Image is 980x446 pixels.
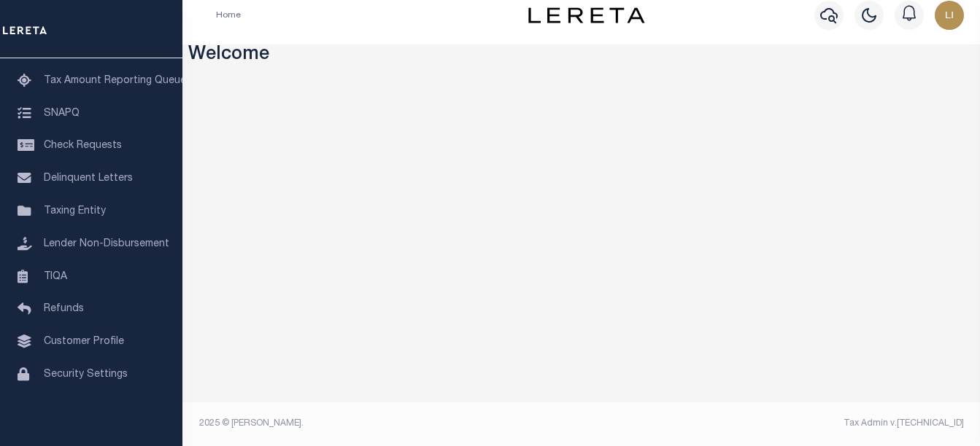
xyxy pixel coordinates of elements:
span: Security Settings [44,369,128,380]
span: TIQA [44,271,67,281]
span: Lender Non-Disbursement [44,239,169,249]
div: 2025 © [PERSON_NAME]. [188,417,582,430]
li: Home [216,9,241,22]
span: Tax Amount Reporting Queue [44,76,186,86]
span: SNAPQ [44,108,80,118]
span: Check Requests [44,141,122,151]
span: Refunds [44,304,84,314]
img: svg+xml;base64,PHN2ZyB4bWxucz0iaHR0cDovL3d3dy53My5vcmcvMjAwMC9zdmciIHBvaW50ZXItZXZlbnRzPSJub25lIi... [935,1,964,30]
span: Customer Profile [44,337,124,347]
div: Tax Admin v.[TECHNICAL_ID] [593,417,964,430]
img: logo-dark.svg [528,7,645,23]
span: Taxing Entity [44,206,106,216]
span: Delinquent Letters [44,173,133,184]
h3: Welcome [188,44,975,67]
